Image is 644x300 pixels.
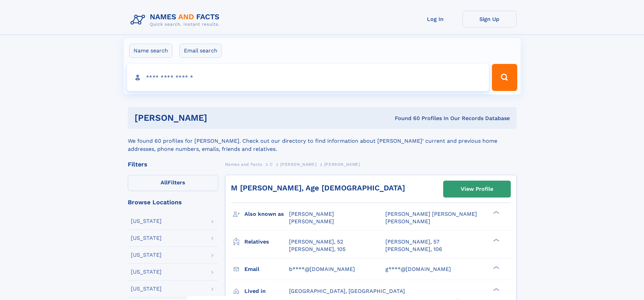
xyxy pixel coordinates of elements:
h3: Relatives [244,236,289,248]
a: C [270,160,273,168]
a: [PERSON_NAME] [280,160,316,168]
a: [PERSON_NAME], 57 [385,238,439,246]
div: We found 60 profiles for [PERSON_NAME]. Check out our directory to find information about [PERSON... [128,129,517,153]
div: ❯ [492,238,500,242]
div: [US_STATE] [131,218,162,224]
div: Browse Locations [128,199,218,205]
a: [PERSON_NAME], 105 [289,246,345,253]
span: [PERSON_NAME] [289,211,334,217]
span: [GEOGRAPHIC_DATA], [GEOGRAPHIC_DATA] [289,288,405,294]
button: Search Button [492,64,517,91]
div: Filters [128,161,218,167]
h3: Email [244,263,289,275]
span: [PERSON_NAME] [280,162,316,167]
a: View Profile [444,181,510,197]
div: ❯ [492,210,500,215]
span: C [270,162,273,167]
h3: Lived in [244,285,289,297]
h1: [PERSON_NAME] [135,114,301,122]
div: Found 60 Profiles In Our Records Database [301,115,510,122]
div: [US_STATE] [131,286,162,292]
a: [PERSON_NAME], 52 [289,238,343,246]
input: search input [127,64,489,91]
label: Email search [180,44,222,58]
h3: Also known as [244,208,289,220]
div: ❯ [492,287,500,292]
img: Logo Names and Facts [128,11,225,29]
a: Log In [408,11,462,27]
span: [PERSON_NAME] [385,218,430,225]
label: Filters [128,175,218,191]
span: [PERSON_NAME] [PERSON_NAME] [385,211,477,217]
div: [US_STATE] [131,269,162,275]
a: M [PERSON_NAME], Age [DEMOGRAPHIC_DATA] [231,184,405,192]
div: View Profile [461,181,493,197]
div: [US_STATE] [131,252,162,258]
div: [US_STATE] [131,235,162,241]
span: [PERSON_NAME] [289,218,334,225]
a: Names and Facts [225,160,262,168]
span: All [161,179,168,186]
a: Sign Up [462,11,517,27]
a: [PERSON_NAME], 106 [385,246,442,253]
label: Name search [129,44,172,58]
div: ❯ [492,265,500,270]
span: [PERSON_NAME] [324,162,360,167]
